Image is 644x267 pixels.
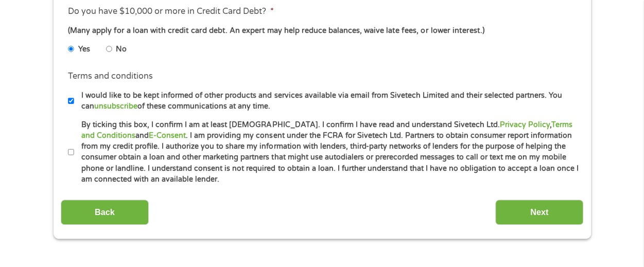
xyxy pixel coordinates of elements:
[495,200,583,225] input: Next
[74,90,579,112] label: I would like to be kept informed of other products and services available via email from Sivetech...
[81,120,572,140] a: Terms and Conditions
[61,200,149,225] input: Back
[68,25,576,37] div: (Many apply for a loan with credit card debt. An expert may help reduce balances, waive late fees...
[78,44,90,55] label: Yes
[499,120,549,129] a: Privacy Policy
[94,102,137,111] a: unsubscribe
[74,119,579,185] label: By ticking this box, I confirm I am at least [DEMOGRAPHIC_DATA]. I confirm I have read and unders...
[68,71,153,82] label: Terms and conditions
[68,6,273,17] label: Do you have $10,000 or more in Credit Card Debt?
[116,44,127,55] label: No
[149,131,186,140] a: E-Consent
